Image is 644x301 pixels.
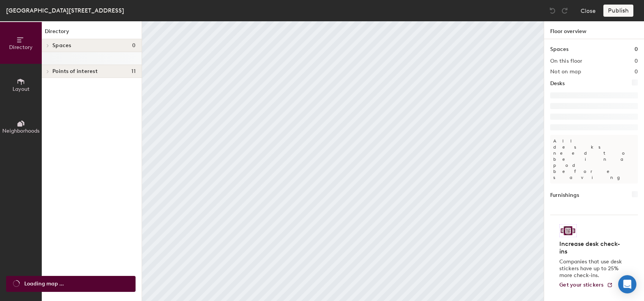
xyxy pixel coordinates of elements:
[559,282,604,288] span: Get your stickers
[549,7,556,14] img: Undo
[2,128,39,134] span: Neighborhoods
[559,240,624,255] h4: Increase desk check-ins
[544,21,644,39] h1: Floor overview
[131,68,136,74] span: 11
[550,79,565,88] h1: Desks
[618,275,636,293] div: Open Intercom Messenger
[559,224,577,237] img: Sticker logo
[550,135,638,184] p: All desks need to be in a pod before saving
[559,258,624,279] p: Companies that use desk stickers have up to 25% more check-ins.
[52,68,98,74] span: Points of interest
[550,45,568,54] h1: Spaces
[52,43,71,49] span: Spaces
[550,58,582,64] h2: On this floor
[13,86,30,92] span: Layout
[635,58,638,64] h2: 0
[42,27,142,39] h1: Directory
[132,43,136,49] span: 0
[561,7,568,14] img: Redo
[550,191,579,200] h1: Furnishings
[9,44,33,51] span: Directory
[142,21,544,301] canvas: Map
[559,282,613,288] a: Get your stickers
[6,6,124,15] div: [GEOGRAPHIC_DATA][STREET_ADDRESS]
[635,69,638,75] h2: 0
[550,69,581,75] h2: Not on map
[635,45,638,54] h1: 0
[581,5,596,17] button: Close
[24,280,64,288] span: Loading map ...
